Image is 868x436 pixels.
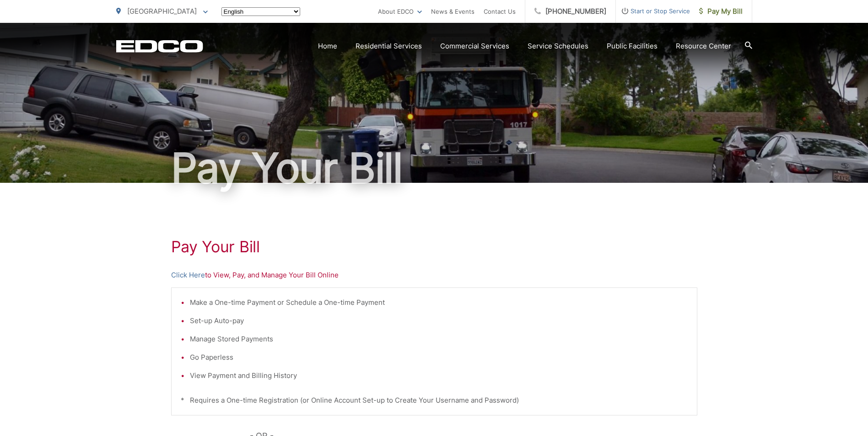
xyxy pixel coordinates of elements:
[221,7,300,16] select: Select a language
[171,270,205,281] a: Click Here
[171,270,697,281] p: to View, Pay, and Manage Your Bill Online
[181,395,688,406] p: * Requires a One-time Registration (or Online Account Set-up to Create Your Username and Password)
[190,297,688,308] li: Make a One-time Payment or Schedule a One-time Payment
[378,6,422,17] a: About EDCO
[190,334,688,345] li: Manage Stored Payments
[318,41,337,52] a: Home
[190,352,688,363] li: Go Paperless
[116,40,203,53] a: EDCD logo. Return to the homepage.
[190,370,688,381] li: View Payment and Billing History
[528,41,588,52] a: Service Schedules
[699,6,743,17] span: Pay My Bill
[116,145,752,191] h1: Pay Your Bill
[484,6,516,17] a: Contact Us
[190,315,688,326] li: Set-up Auto-pay
[356,41,422,52] a: Residential Services
[676,41,731,52] a: Resource Center
[171,238,697,256] h1: Pay Your Bill
[127,7,197,16] span: [GEOGRAPHIC_DATA]
[431,6,474,17] a: News & Events
[440,41,509,52] a: Commercial Services
[607,41,658,52] a: Public Facilities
